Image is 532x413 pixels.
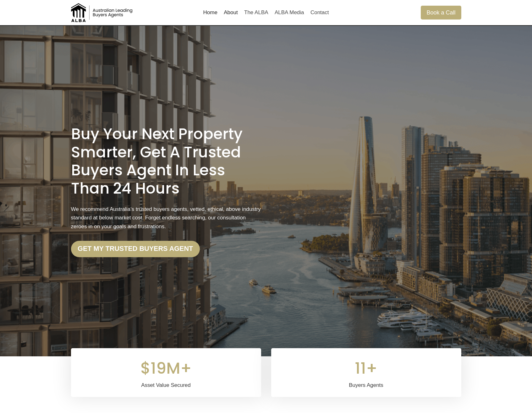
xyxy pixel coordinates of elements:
[241,5,271,20] a: The ALBA
[221,5,241,20] a: About
[200,5,332,20] nav: Primary Navigation
[79,356,254,381] div: $19M+
[307,5,332,20] a: Contact
[78,245,193,252] strong: Get my trusted Buyers Agent
[79,381,254,389] div: Asset Value Secured
[271,5,307,20] a: ALBA Media
[279,381,454,389] div: Buyers Agents
[71,3,134,22] img: Australian Leading Buyers Agents
[421,6,461,19] a: Book a Call
[200,5,221,20] a: Home
[71,125,261,197] h1: Buy Your Next Property Smarter, Get a Trusted Buyers Agent in less than 24 Hours
[71,205,261,231] p: We recommend Australia’s trusted buyers agents, vetted, ethical, above industry standard at below...
[71,241,200,257] a: Get my trusted Buyers Agent
[279,356,454,381] div: 11+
